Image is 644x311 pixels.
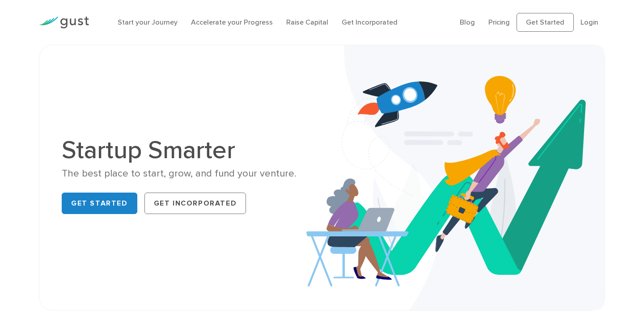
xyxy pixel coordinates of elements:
img: Gust Logo [39,17,89,29]
a: Start your Journey [118,18,178,26]
img: Startup Smarter Hero [306,45,605,310]
a: Blog [460,18,475,26]
a: Get Started [517,13,574,32]
div: The best place to start, grow, and fund your venture. [62,167,315,180]
a: Login [580,18,598,26]
a: Get Started [62,193,137,214]
a: Raise Capital [286,18,328,26]
a: Get Incorporated [144,193,246,214]
a: Get Incorporated [342,18,398,26]
h1: Startup Smarter [62,138,315,163]
a: Accelerate your Progress [191,18,273,26]
a: Pricing [488,18,510,26]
